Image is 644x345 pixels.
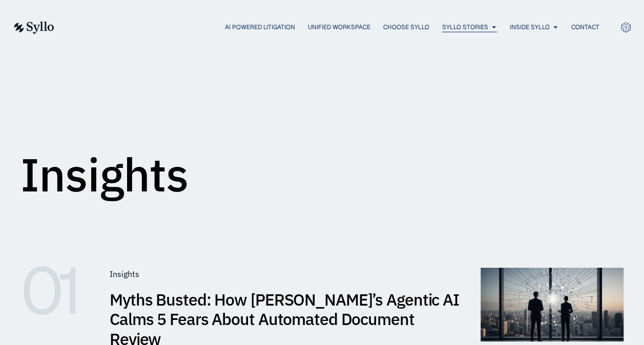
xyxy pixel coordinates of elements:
[510,23,550,32] a: Inside Syllo
[481,268,624,341] img: muthsBusted
[20,268,97,314] h6: 01
[225,23,295,32] a: AI Powered Litigation
[12,21,54,34] img: syllo
[571,23,599,32] a: Contact
[75,23,599,32] nav: Menu
[442,23,488,32] a: Syllo Stories
[20,152,189,198] h1: Insights
[75,23,599,32] div: Menu Toggle
[308,23,370,32] a: Unified Workspace
[110,269,139,279] span: Insights
[383,23,429,32] a: Choose Syllo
